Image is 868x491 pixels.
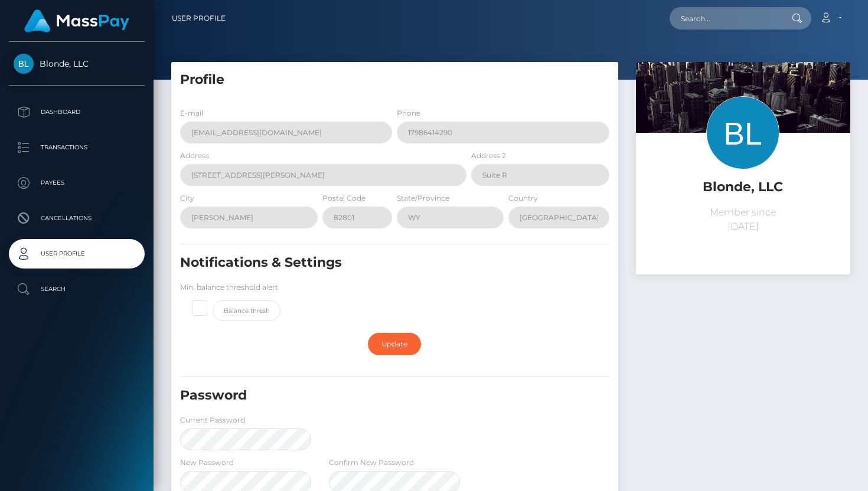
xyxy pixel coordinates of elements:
h5: Profile [180,71,609,89]
label: City [180,193,194,204]
a: Transactions [9,133,145,162]
label: Address [180,150,209,161]
p: Dashboard [14,103,140,121]
a: User Profile [9,239,145,269]
label: Current Password [180,415,245,425]
label: Country [508,193,538,204]
h5: Blonde, LLC [645,178,841,197]
label: Postal Code [322,193,366,204]
h5: Password [180,387,541,405]
label: Min. balance threshold alert [180,282,278,293]
span: Blonde, LLC [9,58,145,69]
p: Search [14,280,140,298]
a: Update [368,333,421,355]
label: Confirm New Password [329,457,414,468]
a: Payees [9,168,145,198]
h5: Notifications & Settings [180,254,541,272]
label: Phone [397,108,420,119]
a: Cancellations [9,204,145,233]
img: ... [636,62,850,205]
p: Transactions [14,139,140,156]
p: User Profile [14,245,140,263]
label: New Password [180,457,234,468]
label: E-mail [180,108,203,119]
input: Search... [670,7,781,30]
label: State/Province [397,193,449,204]
a: Search [9,274,145,304]
img: MassPay Logo [24,9,129,32]
img: Blonde, LLC [14,54,34,74]
a: Dashboard [9,97,145,127]
p: Payees [14,174,140,192]
label: Address 2 [471,150,506,161]
p: Member since [DATE] [645,205,841,234]
p: Cancellations [14,210,140,227]
a: User Profile [172,6,226,31]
